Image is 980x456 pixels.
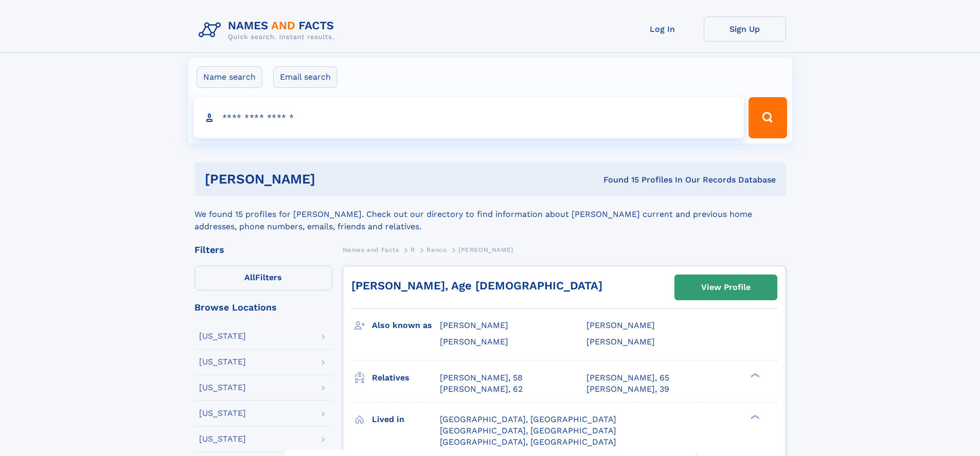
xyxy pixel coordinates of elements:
[426,246,447,253] span: Ranco
[372,369,440,387] h3: Relatives
[197,66,262,88] label: Name search
[749,97,787,138] button: Search Button
[372,317,440,334] h3: Also known as
[273,66,337,88] label: Email search
[244,272,255,282] span: All
[586,337,655,346] span: [PERSON_NAME]
[199,435,246,443] div: [US_STATE]
[440,320,508,330] span: [PERSON_NAME]
[586,320,655,330] span: [PERSON_NAME]
[704,16,786,42] a: Sign Up
[199,409,246,417] div: [US_STATE]
[194,266,332,290] label: Filters
[351,279,602,292] a: [PERSON_NAME], Age [DEMOGRAPHIC_DATA]
[440,384,523,395] a: [PERSON_NAME], 62
[411,243,415,256] a: R
[748,413,760,420] div: ❯
[199,358,246,366] div: [US_STATE]
[675,275,777,300] a: View Profile
[193,97,744,138] input: search input
[205,173,459,186] h1: [PERSON_NAME]
[440,437,616,447] span: [GEOGRAPHIC_DATA], [GEOGRAPHIC_DATA]
[621,16,704,42] a: Log In
[748,372,760,378] div: ❯
[426,243,447,256] a: Ranco
[194,16,343,44] img: Logo Names and Facts
[701,276,751,299] div: View Profile
[411,246,415,253] span: R
[372,411,440,428] h3: Lived in
[343,243,399,256] a: Names and Facts
[586,384,669,395] a: [PERSON_NAME], 39
[459,174,776,186] div: Found 15 Profiles In Our Records Database
[199,332,246,340] div: [US_STATE]
[458,246,513,253] span: [PERSON_NAME]
[194,196,786,233] div: We found 15 profiles for [PERSON_NAME]. Check out our directory to find information about [PERSON...
[194,245,332,254] div: Filters
[440,414,616,424] span: [GEOGRAPHIC_DATA], [GEOGRAPHIC_DATA]
[199,384,246,392] div: [US_STATE]
[440,426,616,435] span: [GEOGRAPHIC_DATA], [GEOGRAPHIC_DATA]
[586,372,669,384] a: [PERSON_NAME], 65
[440,372,523,384] a: [PERSON_NAME], 58
[194,303,332,312] div: Browse Locations
[440,337,508,346] span: [PERSON_NAME]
